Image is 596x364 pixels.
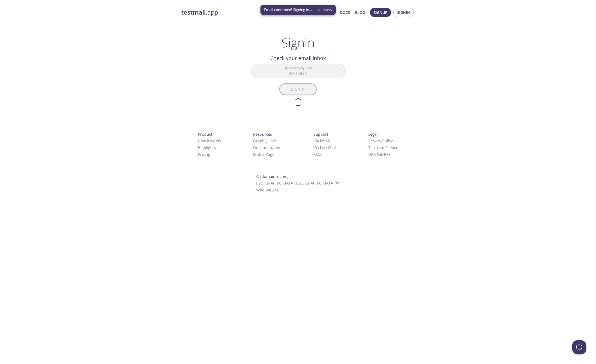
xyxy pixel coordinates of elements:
[313,152,323,157] a: FAQ
[313,138,330,144] a: Via Email
[397,9,410,16] span: Signin
[198,152,210,157] a: Pricing
[251,54,346,62] h2: Check your email inbox
[321,152,323,157] span: s
[313,145,336,150] a: Via Live Chat
[313,132,328,137] span: Support
[281,35,315,50] h1: Signin
[370,8,391,17] button: Signup
[253,145,282,150] a: Documentation
[368,138,393,144] a: Privacy Policy
[318,7,332,13] span: Dismiss
[572,340,586,354] iframe: Help Scout Beacon - Open
[256,174,289,179] span: © [DOMAIN_NAME]
[264,7,312,12] span: Email confirmed! Signing in...
[316,5,334,14] button: Dismiss
[253,132,272,137] span: Resources
[393,8,414,17] button: Signin
[181,8,294,17] a: testmail.app
[198,138,221,144] a: How it works
[340,9,350,16] a: Docs
[256,180,340,186] span: [GEOGRAPHIC_DATA], [GEOGRAPHIC_DATA]
[368,152,390,157] a: DPA (GDPR)
[181,8,206,17] strong: testmail
[253,138,276,144] a: GraphQL API
[374,9,387,16] span: Signup
[198,132,212,137] span: Product
[253,152,274,157] a: Status Page
[368,132,378,137] span: Legal
[198,145,216,150] a: Highlights
[256,187,278,193] a: Who We Are
[368,145,398,150] a: Terms of Service
[355,9,365,16] a: Blog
